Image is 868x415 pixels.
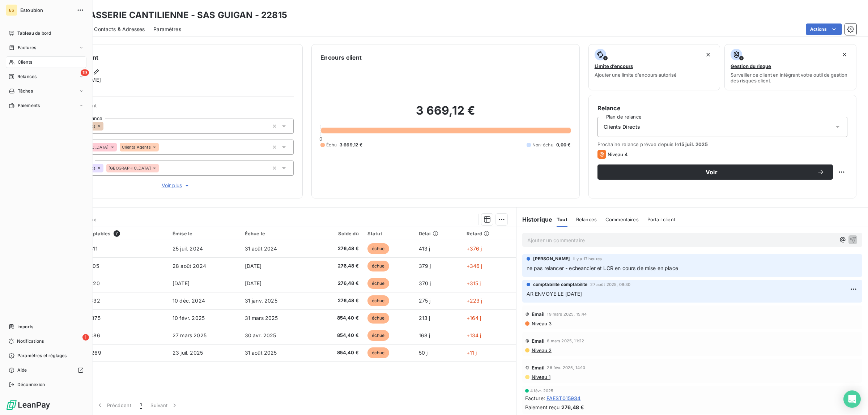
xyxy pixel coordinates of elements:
[731,63,771,69] span: Gestion du risque
[17,73,37,80] span: Relances
[597,164,833,180] button: Voir
[843,390,861,408] div: Open Intercom Messenger
[6,4,17,16] div: ES
[516,215,553,224] h6: Historique
[724,44,856,90] button: Gestion du risqueSurveiller ce client en intégrant votre outil de gestion des risques client.
[595,72,677,78] span: Ajouter une limite d’encours autorisé
[605,217,639,222] span: Commentaires
[467,332,481,338] span: +134 j
[467,263,482,269] span: +346 j
[467,350,477,356] span: +11 j
[419,298,431,304] span: 275 j
[81,69,89,76] span: 19
[245,280,262,286] span: [DATE]
[64,9,287,22] h3: LA BRASSERIE CANTILIENNE - SAS GUIGAN - 22815
[419,350,428,356] span: 50 j
[173,350,203,356] span: 23 juil. 2025
[419,245,430,252] span: 413 j
[527,265,678,271] span: ne pas relancer - echeancier et LCR en cours de mise en place
[18,88,33,94] span: Tâches
[82,334,89,341] span: 1
[17,381,45,388] span: Déconnexion
[320,103,570,125] h2: 3 669,12 €
[532,338,545,344] span: Email
[556,142,571,148] span: 0,00 €
[173,263,206,269] span: 28 août 2024
[604,123,640,131] span: Clients Directs
[326,142,337,148] span: Échu
[245,231,307,236] div: Échue le
[316,349,359,356] span: 854,40 €
[367,347,389,358] span: échue
[6,399,51,411] img: Logo LeanPay
[531,374,550,380] span: Niveau 1
[58,181,294,189] button: Voir plus
[546,394,581,402] span: FAEST015934
[140,402,142,409] span: 1
[576,217,597,222] span: Relances
[467,298,482,304] span: +223 j
[367,278,389,289] span: échue
[245,350,277,356] span: 31 août 2025
[18,102,40,109] span: Paiements
[531,321,552,326] span: Niveau 3
[245,263,262,269] span: [DATE]
[17,352,67,359] span: Paramètres et réglages
[467,231,512,236] div: Retard
[20,7,72,13] span: Estoublon
[561,403,584,411] span: 276,48 €
[547,339,584,343] span: 6 mars 2025, 11:22
[136,398,146,413] button: 1
[679,141,708,147] span: 15 juil. 2025
[316,262,359,270] span: 276,48 €
[525,394,545,402] span: Facture :
[606,169,817,175] span: Voir
[173,298,205,304] span: 10 déc. 2024
[173,231,236,236] div: Émise le
[547,312,587,316] span: 19 mars 2025, 15:44
[245,245,277,252] span: 31 août 2024
[531,347,552,353] span: Niveau 2
[806,23,842,35] button: Actions
[419,280,431,286] span: 370 j
[547,365,585,370] span: 26 févr. 2025, 14:10
[173,245,203,252] span: 25 juil. 2024
[532,311,545,317] span: Email
[65,230,164,237] div: Pièces comptables
[18,59,32,65] span: Clients
[467,245,482,252] span: +376 j
[316,315,359,322] span: 854,40 €
[173,280,190,286] span: [DATE]
[173,332,207,338] span: 27 mars 2025
[319,136,322,142] span: 0
[173,315,205,321] span: 10 févr. 2025
[367,231,410,236] div: Statut
[92,398,136,413] button: Précédent
[467,315,481,321] span: +164 j
[419,332,430,338] span: 168 j
[245,298,277,304] span: 31 janv. 2025
[467,280,481,286] span: +315 j
[557,217,567,222] span: Tout
[731,72,850,84] span: Surveiller ce client en intégrant votre outil de gestion des risques client.
[159,144,165,150] input: Ajouter une valeur
[533,281,588,288] span: comptabilite comptabilite
[573,257,602,261] span: il y a 17 heures
[647,217,675,222] span: Portail client
[109,166,151,170] span: [GEOGRAPHIC_DATA]
[17,30,51,37] span: Tableau de bord
[320,53,362,62] h6: Encours client
[159,165,165,171] input: Ajouter une valeur
[532,365,545,371] span: Email
[17,338,44,345] span: Notifications
[316,297,359,304] span: 276,48 €
[367,313,389,324] span: échue
[316,332,359,339] span: 854,40 €
[146,398,183,413] button: Suivant
[316,245,359,252] span: 276,48 €
[532,142,553,148] span: Non-échu
[367,261,389,271] span: échue
[44,53,294,62] h6: Informations client
[245,315,278,321] span: 31 mars 2025
[6,364,86,376] a: Aide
